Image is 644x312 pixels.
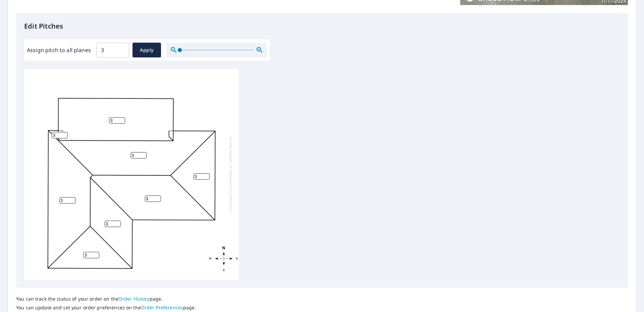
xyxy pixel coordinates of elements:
p: Edit Pitches [24,21,620,31]
p: You can update and set your order preferences on the page. [16,305,196,311]
span: Apply [138,46,156,54]
input: 00.0 [96,41,129,59]
label: Assign pitch to all planes [27,46,91,54]
a: Order History [118,296,150,302]
a: Order Preferences [141,304,183,311]
p: You can track the status of your order on the page. [16,296,196,302]
button: Apply [132,43,161,57]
